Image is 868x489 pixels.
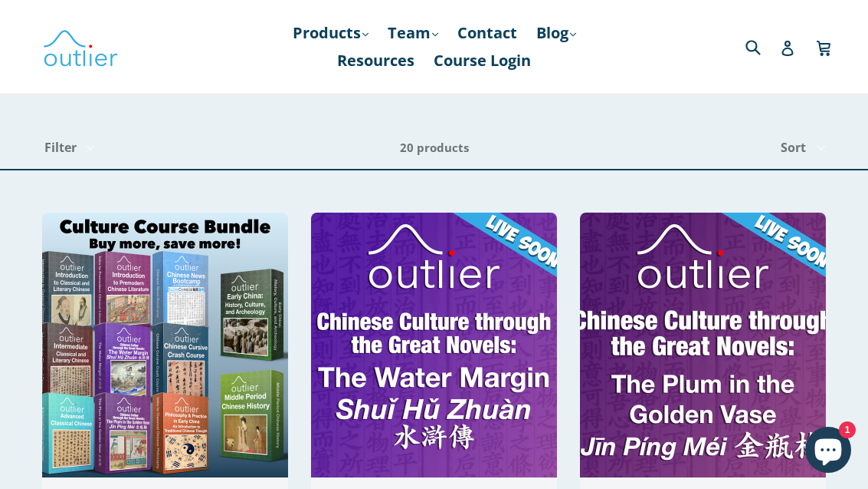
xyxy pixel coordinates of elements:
a: Resources [329,47,422,74]
a: Blog [529,19,584,47]
input: Search [742,31,784,62]
inbox-online-store-chat: Shopify online store chat [801,427,856,477]
a: Course Login [426,47,539,74]
a: Products [285,19,376,47]
img: Chinese Culture Through the Great Novels: The Water Margin Shuǐ Hǔ Zhuàn 水滸傳 [311,213,557,477]
img: Great Chinese Novels: The Plum in the Golden Vase Jīn Píng Méi 金瓶梅 [580,213,826,477]
a: Team [380,19,446,47]
img: Outlier Linguistics [42,25,119,69]
a: Contact [450,19,525,47]
img: Build Your Own Culture Course Bundle [42,213,288,477]
span: 20 products [400,140,469,155]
